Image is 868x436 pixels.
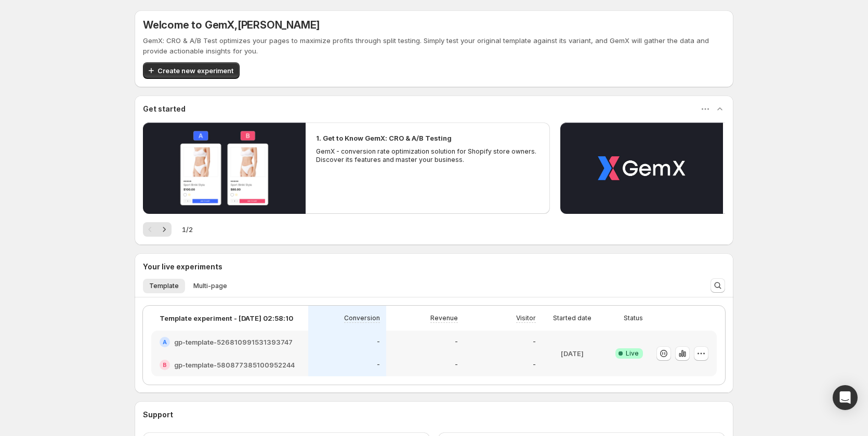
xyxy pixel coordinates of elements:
span: Live [626,349,639,358]
span: Multi-page [193,282,227,290]
span: , [PERSON_NAME] [234,19,320,31]
button: Play video [143,122,306,214]
p: - [377,361,380,369]
span: 1 / 2 [182,224,193,235]
p: Template experiment - [DATE] 02:58:10 [160,313,293,323]
span: Template [149,282,179,290]
p: GemX: CRO & A/B Test optimizes your pages to maximize profits through split testing. Simply test ... [143,35,725,56]
p: Status [624,314,643,322]
p: - [377,338,380,346]
h3: Your live experiments [143,262,222,272]
button: Search and filter results [711,278,725,293]
p: [DATE] [561,348,584,359]
h3: Get started [143,104,186,114]
h2: B [163,362,167,368]
h2: gp-template-580877385100952244 [174,360,295,370]
nav: Pagination [143,222,172,237]
div: Open Intercom Messenger [833,385,858,410]
p: - [455,361,458,369]
p: Conversion [344,314,380,322]
h5: Welcome to GemX [143,19,320,31]
button: Next [157,222,172,237]
h2: A [163,339,167,345]
p: - [533,361,536,369]
span: Create new experiment [157,65,233,76]
h3: Support [143,410,173,420]
p: GemX - conversion rate optimization solution for Shopify store owners. Discover its features and ... [316,147,540,164]
p: - [533,338,536,346]
p: Revenue [430,314,458,322]
p: Visitor [516,314,536,322]
button: Create new experiment [143,62,240,79]
h2: gp-template-526810991531393747 [174,337,293,347]
button: Play video [560,122,723,214]
p: - [455,338,458,346]
h2: 1. Get to Know GemX: CRO & A/B Testing [316,133,452,143]
p: Started date [553,314,591,322]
